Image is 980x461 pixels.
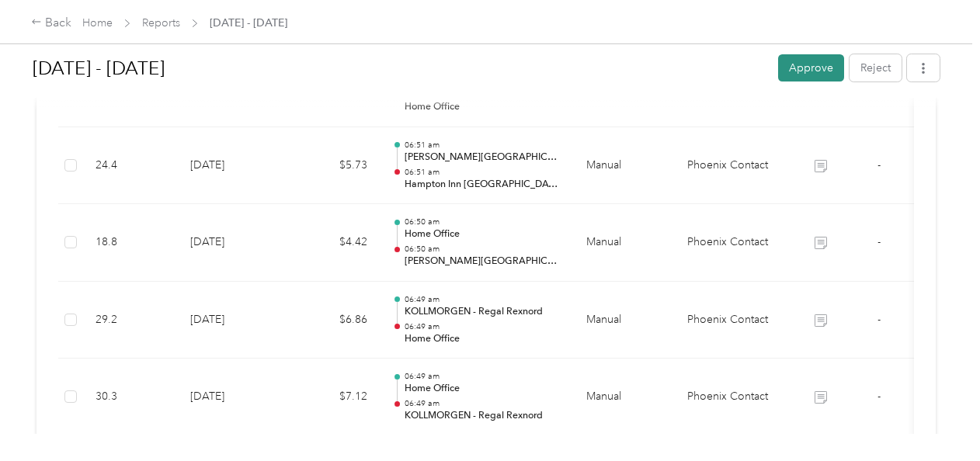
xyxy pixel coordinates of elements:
p: [PERSON_NAME][GEOGRAPHIC_DATA] [405,255,561,269]
td: [DATE] [178,359,287,436]
td: Phoenix Contact [675,359,791,436]
span: - [877,313,881,326]
iframe: Everlance-gr Chat Button Frame [893,374,980,461]
p: 06:49 am [405,398,561,409]
p: [PERSON_NAME][GEOGRAPHIC_DATA] [405,151,561,165]
p: 06:50 am [405,217,561,227]
td: 18.8 [83,204,178,282]
td: [DATE] [178,282,287,359]
p: Home Office [405,382,561,396]
p: Home Office [405,227,561,241]
button: Approve [778,54,844,81]
a: Reports [142,16,180,29]
p: Home Office [405,332,561,346]
p: 06:51 am [405,140,561,151]
td: $4.42 [287,204,380,282]
p: 06:50 am [405,244,561,255]
span: - [877,235,881,248]
a: Home [82,16,113,29]
td: Phoenix Contact [675,282,791,359]
td: Manual [574,282,675,359]
p: Hampton Inn [GEOGRAPHIC_DATA] [405,178,561,192]
p: 06:49 am [405,321,561,332]
p: 06:51 am [405,167,561,178]
p: KOLLMORGEN - Regal Rexnord [405,409,561,423]
h1: Aug 1 - 31, 2025 [33,50,767,87]
td: [DATE] [178,127,287,205]
div: Back [31,14,71,33]
td: Manual [574,127,675,205]
span: - [877,390,881,403]
td: Phoenix Contact [675,204,791,282]
td: [DATE] [178,204,287,282]
td: $7.12 [287,359,380,436]
td: $5.73 [287,127,380,205]
p: 06:49 am [405,294,561,305]
p: KOLLMORGEN - Regal Rexnord [405,305,561,319]
span: - [877,158,881,172]
td: 30.3 [83,359,178,436]
td: Manual [574,359,675,436]
td: $6.86 [287,282,380,359]
button: Reject [850,54,902,81]
p: 06:49 am [405,371,561,382]
td: 29.2 [83,282,178,359]
span: [DATE] - [DATE] [210,15,287,31]
td: 24.4 [83,127,178,205]
td: Phoenix Contact [675,127,791,205]
td: Manual [574,204,675,282]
